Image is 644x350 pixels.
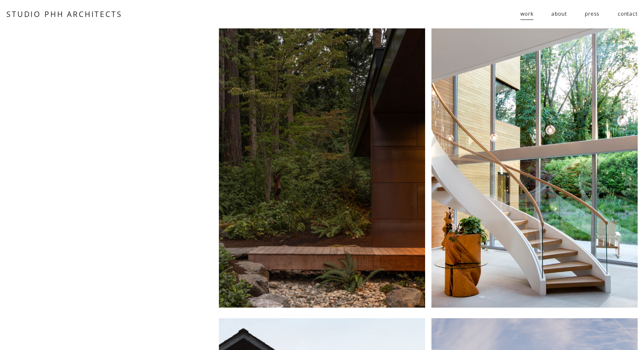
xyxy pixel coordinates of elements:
a: STUDIO PHH ARCHITECTS [6,9,122,19]
a: about [551,7,567,21]
span: work [520,8,533,20]
a: press [585,7,600,21]
a: folder dropdown [520,7,533,21]
a: contact [618,7,638,21]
